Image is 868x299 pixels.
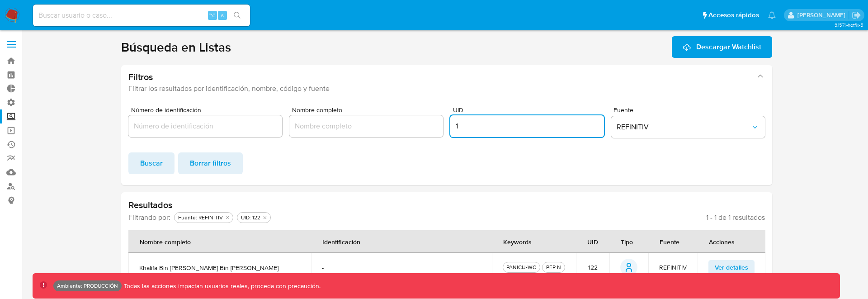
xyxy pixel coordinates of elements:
[33,9,250,21] input: Buscar usuario o caso...
[57,284,118,288] p: Ambiente: PRODUCCIÓN
[852,10,861,20] a: Salir
[221,11,224,19] span: s
[122,282,321,290] p: Todas las acciones impactan usuarios reales, proceda con precaución.
[797,11,849,19] p: joaquin.galliano@mercadolibre.com
[708,10,759,20] span: Accesos rápidos
[768,11,776,19] a: Notificaciones
[209,11,216,19] span: ⌥
[228,9,246,22] button: search-icon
